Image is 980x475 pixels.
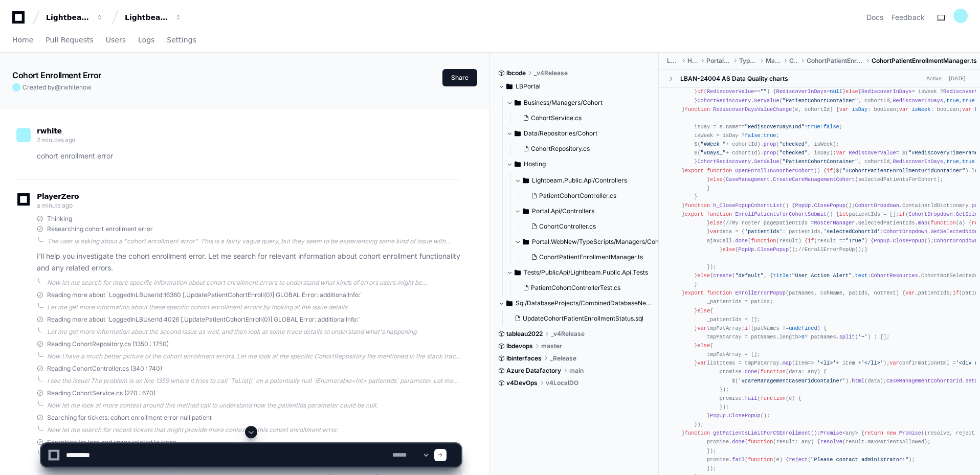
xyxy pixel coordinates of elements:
[47,389,155,397] span: Reading CohortService.cs (270 : 670)
[761,88,767,95] span: ""
[855,202,899,209] span: CohortDropdown
[886,378,962,384] span: CaseManagementCohortGrid
[735,290,786,296] span: EnrollErrorPopUp
[47,377,461,385] div: I see the issue! The problem is on line 1359 where it tries to call `ToList()` on a potentially n...
[795,106,830,112] span: e, cohortId
[707,88,754,95] span: RediscoverValue
[685,106,710,112] span: function
[532,238,667,246] span: Portal.WebNew/TypeScripts/Managers/Cohort/CohortPatientEnrollmentManager
[710,176,723,183] span: else
[685,211,704,217] span: export
[923,74,945,83] span: Active
[764,132,776,139] span: true
[680,75,788,83] div: LBAN-24004 AS Data Quality charts
[808,124,820,130] span: true
[827,168,833,174] span: if
[47,303,461,311] div: Let me get more information about these specific cohort enrollment errors by looking at the issue...
[47,352,461,360] div: Now I have a much better picture of the cohort enrollment errors. Let me look at the specific Coh...
[506,264,659,281] button: Tests/PublicApi/Lightbeam.Public.Api.Tests
[697,325,706,331] span: var
[47,365,162,373] span: Reading CohortController.cs (340 : 740)
[47,401,461,410] div: Now let me look at more context around this method call to understand how the patientIds paramete...
[516,299,651,307] span: Sql/DatabaseProjects/CombinedDatabaseNew/transactional/dbo/Stored Procedures
[527,189,661,203] button: PatientCohortController.cs
[855,273,868,279] span: text
[729,413,761,419] span: ClosePopup
[138,29,154,52] a: Logs
[524,129,597,138] span: Data/Repositories/Cohort
[899,211,905,217] span: if
[808,238,814,244] span: if
[946,98,959,104] span: true
[883,229,927,235] span: CohortDropdown
[783,159,858,165] span: "PatientCohortContainer"
[506,95,659,111] button: Business/Managers/Cohort
[532,176,627,185] span: Lightbeam.Public.Api/Controllers
[534,69,568,77] span: _v4Release
[46,29,93,52] a: Pull Requests
[47,225,153,233] span: Researching cohort enrollment error
[701,141,726,147] span: "#Week_"
[839,334,855,340] span: split
[892,12,925,22] button: Feedback
[515,127,521,140] svg: Directory
[962,106,971,112] span: var
[866,12,883,22] a: Docs
[773,273,789,279] span: title
[745,124,805,130] span: "RediscoverDaysInd"
[953,290,959,296] span: if
[795,360,808,366] span: item
[852,378,864,384] span: html
[506,80,513,93] svg: Directory
[506,379,538,387] span: v4DevOps
[858,220,915,226] span: SelectedPatientIds
[872,57,977,65] span: CohortPatientEnrollmentManager.ts
[707,211,732,217] span: function
[506,156,659,172] button: Hosting
[735,211,827,217] span: EnrollPatientsforCohortSubmit
[739,378,845,384] span: '#careManagementCaseGridContainer'
[779,334,798,340] span: length
[962,98,975,104] span: true
[789,290,896,296] span: patNames, cohName, patIds, notText
[527,219,661,234] button: CohortController.cs
[949,75,966,82] div: [DATE]
[761,369,786,375] span: function
[713,273,732,279] span: create
[697,308,710,314] span: else
[532,207,594,215] span: Portal.Api/Controllers
[515,172,667,189] button: Lightbeam.Public.Api/Controllers
[531,284,620,292] span: PatientCohortControllerTest.cs
[37,127,62,135] span: rwhite
[523,236,529,248] svg: Directory
[795,202,811,209] span: PopUp
[442,69,477,86] button: Share
[506,354,542,363] span: lbinterfaces
[735,168,814,174] span: OpenEnrollInAnorherCohort
[697,273,710,279] span: else
[569,367,584,375] span: main
[789,395,792,401] span: e
[685,168,704,174] span: export
[539,222,596,231] span: CohortController.cs
[167,37,196,43] span: Settings
[47,215,72,223] span: Thinking
[706,57,731,65] span: Portal.WebNew
[930,229,977,235] span: GetSelectedNode
[779,238,798,244] span: result
[685,290,704,296] span: export
[839,211,849,217] span: let
[167,29,196,52] a: Settings
[766,57,781,65] span: Managers
[697,159,751,165] span: CohortRediscovery
[47,414,212,422] span: Searching for tickets: cohort enrollment error null patient
[852,106,867,112] span: isDay
[37,136,75,144] span: 2 minutes ago
[814,220,855,226] span: RosterManager
[515,158,521,170] svg: Directory
[47,291,362,299] span: Reading more about `LoggedInLBUserId:16360 [.UpdatePatientCohortEnroll(0)] GLOBAL Error: addition...
[842,168,965,174] span: "#CohortPatientEnrollmentGridContainer"
[751,238,776,244] span: function
[754,159,779,165] span: SetValue
[515,234,667,250] button: Portal.WebNew/TypeScripts/Managers/Cohort/CohortPatientEnrollmentManager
